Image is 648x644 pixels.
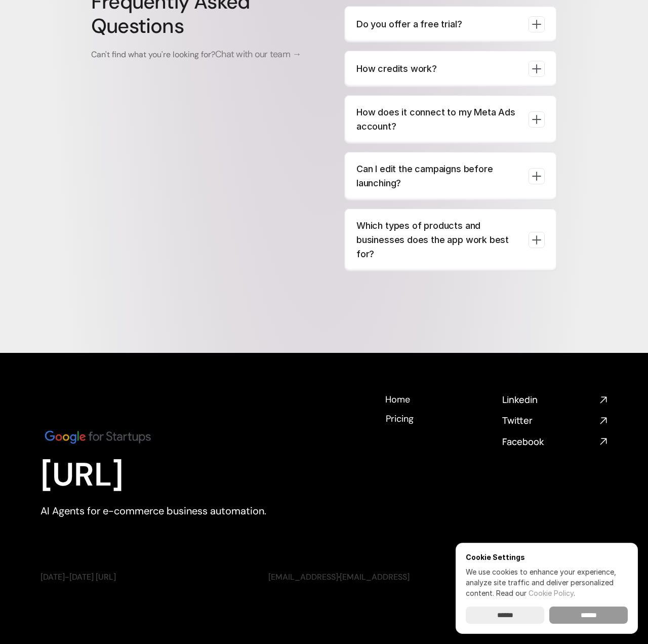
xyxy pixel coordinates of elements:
a: Pricing [385,413,414,424]
h4: Linkedin [502,393,595,406]
p: AI Agents for e-commerce business automation. [40,504,319,518]
a: [EMAIL_ADDRESS] [268,572,338,582]
nav: Footer navigation [385,393,490,424]
h1: [URL] [40,456,319,495]
p: [DATE]-[DATE] [URL] [40,572,248,583]
h4: Facebook [502,435,595,448]
a: [EMAIL_ADDRESS] [340,572,410,582]
span: Chat with our team → [215,48,301,60]
p: Do you offer a free trial? [356,17,520,31]
p: Which types of products and businesses does the app work best for? [356,219,520,261]
p: Can I edit the campaigns before launching? [356,162,520,190]
p: · [268,572,476,583]
nav: Social media links [502,393,607,448]
a: Facebook [502,435,607,448]
p: We use cookies to enhance your experience, analyze site traffic and deliver personalized content. [466,567,628,598]
a: Cookie Policy [529,589,574,597]
p: How does it connect to my Meta Ads account? [356,105,520,134]
span: Read our . [496,589,575,597]
a: Twitter [502,414,607,427]
p: How credits work? [356,62,520,76]
a: Linkedin [502,393,607,406]
h4: Pricing [386,413,414,425]
a: Chat with our team → [215,49,301,60]
p: Can't find what you're looking for? [91,48,304,61]
h4: Twitter [502,414,595,427]
h6: Cookie Settings [466,553,628,561]
h4: Home [385,393,410,406]
a: Home [385,393,411,405]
